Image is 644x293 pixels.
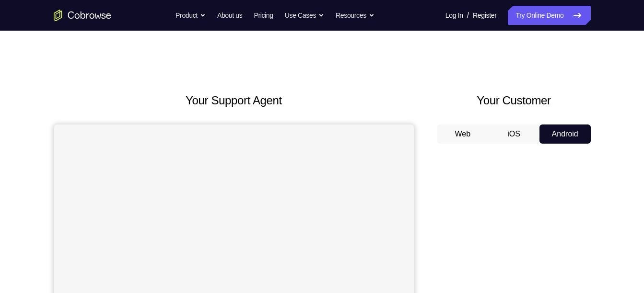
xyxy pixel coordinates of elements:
[437,124,489,144] button: Web
[467,10,469,21] span: /
[176,6,206,25] button: Product
[473,6,496,25] a: Register
[539,124,591,144] button: Android
[54,92,414,109] h2: Your Support Agent
[254,6,273,25] a: Pricing
[336,6,375,25] button: Resources
[508,6,590,25] a: Try Online Demo
[217,6,242,25] a: About us
[488,124,539,144] button: iOS
[285,6,324,25] button: Use Cases
[445,6,463,25] a: Log In
[437,92,591,109] h2: Your Customer
[54,10,111,21] a: Go to the home page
